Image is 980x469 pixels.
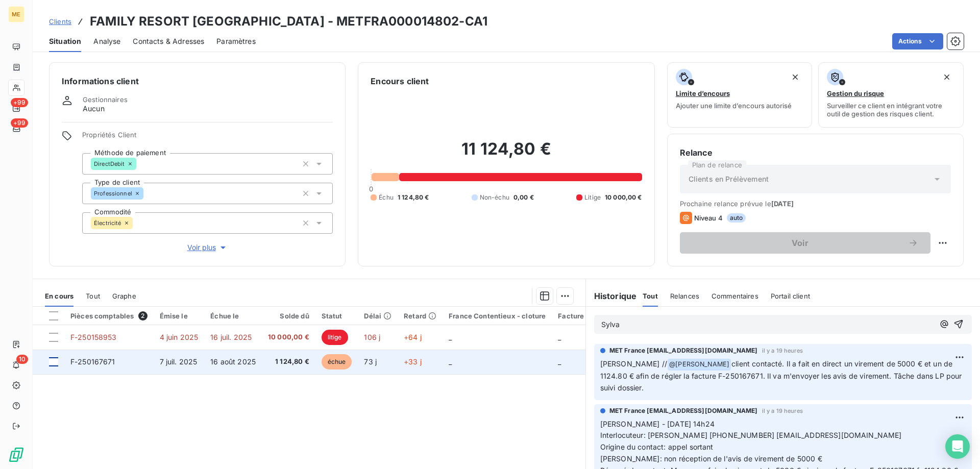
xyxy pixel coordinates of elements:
div: Échue le [210,312,256,320]
span: 0,00 € [513,193,534,202]
button: Gestion du risqueSurveiller ce client en intégrant votre outil de gestion des risques client. [818,62,964,128]
span: Aucun [83,104,105,114]
span: 7 juil. 2025 [160,357,198,366]
input: Ajouter une valeur [133,218,141,228]
span: 10 000,00 € [605,193,642,202]
span: Voir [692,239,908,247]
span: Paramètres [216,36,256,46]
span: MET France [EMAIL_ADDRESS][DOMAIN_NAME] [609,346,758,355]
span: il y a 19 heures [762,408,803,414]
span: +99 [11,98,28,107]
span: 16 août 2025 [210,357,256,366]
span: F-250158953 [70,333,117,341]
span: auto [727,213,746,223]
span: 16 juil. 2025 [210,333,252,341]
span: Ajouter une limite d’encours autorisé [676,102,792,110]
span: 73 j [364,357,377,366]
span: 106 j [364,333,380,341]
h6: Informations client [62,75,333,87]
span: Relances [670,292,699,300]
span: Limite d’encours [676,89,730,97]
span: Niveau 4 [694,214,723,222]
h6: Historique [586,290,637,302]
div: Open Intercom Messenger [945,434,970,459]
span: [PERSON_NAME] // [600,359,667,368]
span: 1 124,80 € [268,357,309,367]
div: ME [8,6,24,22]
span: Échu [379,193,394,202]
span: Propriétés Client [82,131,333,145]
span: [PERSON_NAME] - [DATE] 14h24 [600,419,715,428]
span: Gestion du risque [827,89,884,97]
span: Tout [86,292,100,300]
span: 2 [138,311,148,320]
span: il y a 19 heures [762,348,803,354]
span: DirectDebit [94,161,125,167]
span: Interlocuteur: [PERSON_NAME] [PHONE_NUMBER] [EMAIL_ADDRESS][DOMAIN_NAME] [600,431,902,439]
span: Voir plus [187,242,228,253]
span: Prochaine relance prévue le [680,200,951,208]
span: 0 [369,185,373,193]
span: MET France [EMAIL_ADDRESS][DOMAIN_NAME] [609,406,758,415]
button: Limite d’encoursAjouter une limite d’encours autorisé [667,62,813,128]
span: Clients [49,17,71,26]
span: Gestionnaires [83,95,128,104]
span: 4 juin 2025 [160,333,199,341]
h2: 11 124,80 € [371,139,642,169]
span: client contacté. Il a fait en direct un virement de 5000 € et un de 1124.80 € afin de régler la f... [600,359,964,392]
span: +33 j [404,357,422,366]
button: Voir plus [82,242,333,253]
span: Litige [584,193,601,202]
div: Délai [364,312,391,320]
h6: Relance [680,146,951,159]
span: _ [449,333,452,341]
img: Logo LeanPay [8,447,24,463]
div: Facture / Echéancier [558,312,628,320]
span: _ [558,357,561,366]
span: [PERSON_NAME]: non réception de l'avis de virement de 5000 € [600,454,822,463]
button: Actions [892,33,943,50]
div: France Contentieux - cloture [449,312,546,320]
span: Commentaires [712,292,758,300]
span: Situation [49,36,81,46]
div: Pièces comptables [70,311,148,320]
span: Contacts & Adresses [133,36,204,46]
span: Sylva [601,320,620,329]
span: [DATE] [771,200,794,208]
h3: FAMILY RESORT [GEOGRAPHIC_DATA] - METFRA000014802-CA1 [90,12,487,31]
div: Émise le [160,312,199,320]
span: Clients en Prélèvement [689,174,769,184]
span: 10 000,00 € [268,332,309,342]
span: +64 j [404,333,422,341]
button: Voir [680,232,930,254]
span: _ [449,357,452,366]
span: Professionnel [94,190,132,196]
span: Surveiller ce client en intégrant votre outil de gestion des risques client. [827,102,955,118]
span: F-250167671 [70,357,115,366]
span: _ [558,333,561,341]
span: Tout [643,292,658,300]
span: 10 [16,355,28,364]
span: Portail client [771,292,810,300]
span: +99 [11,118,28,128]
span: litige [322,330,348,345]
input: Ajouter une valeur [136,159,144,168]
input: Ajouter une valeur [143,189,152,198]
span: @ [PERSON_NAME] [668,359,731,371]
span: Graphe [112,292,136,300]
div: Statut [322,312,352,320]
span: Origine du contact: appel sortant [600,442,714,451]
div: Solde dû [268,312,309,320]
h6: Encours client [371,75,429,87]
span: En cours [45,292,73,300]
a: Clients [49,16,71,27]
div: Retard [404,312,436,320]
span: échue [322,354,352,369]
span: 1 124,80 € [398,193,429,202]
span: Électricité [94,220,121,226]
span: Analyse [93,36,120,46]
span: Non-échu [480,193,509,202]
